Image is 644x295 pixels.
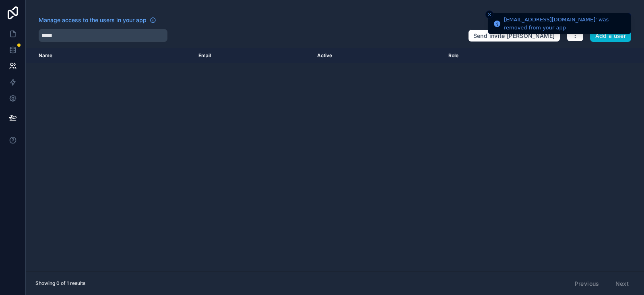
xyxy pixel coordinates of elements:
[26,48,194,63] th: Name
[26,48,644,272] div: scrollable content
[35,280,85,287] span: Showing 0 of 1 results
[468,29,560,42] button: Send invite [PERSON_NAME]
[39,16,147,24] span: Manage access to the users in your app
[504,16,624,31] div: [EMAIL_ADDRESS][DOMAIN_NAME]' was removed from your app
[194,48,312,63] th: Email
[444,48,549,63] th: Role
[590,29,632,42] button: Add a user
[39,16,156,24] a: Manage access to the users in your app
[485,10,493,19] button: Close toast
[312,48,444,63] th: Active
